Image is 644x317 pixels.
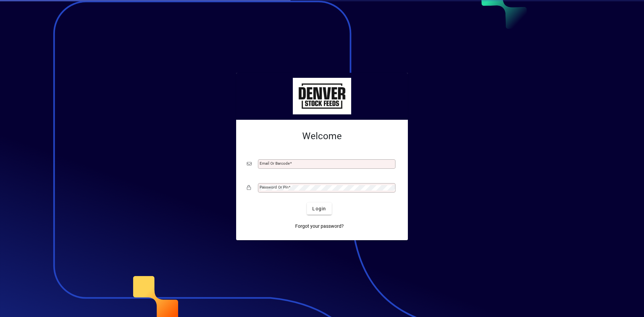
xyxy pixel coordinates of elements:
[295,223,344,230] span: Forgot your password?
[260,185,288,190] mat-label: Password or Pin
[312,205,326,212] span: Login
[307,203,331,215] button: Login
[247,130,397,142] h2: Welcome
[292,220,346,232] a: Forgot your password?
[260,161,290,166] mat-label: Email or Barcode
